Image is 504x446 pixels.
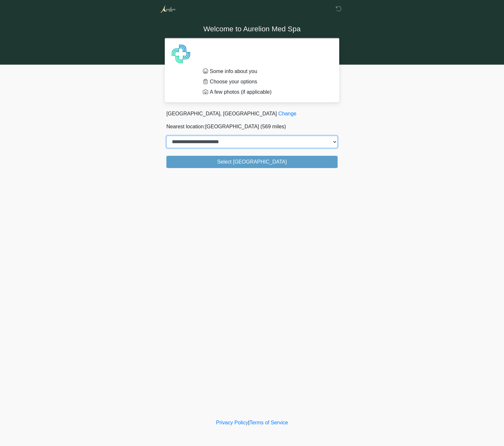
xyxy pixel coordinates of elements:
span: [GEOGRAPHIC_DATA] [205,124,259,129]
h1: Welcome to Aurelion Med Spa [162,23,342,35]
a: Terms of Service [249,420,288,425]
li: Choose your options [203,78,328,86]
span: (569 miles) [260,124,286,129]
li: A few photos (if applicable) [203,88,328,96]
span: [GEOGRAPHIC_DATA], [GEOGRAPHIC_DATA] [166,111,277,116]
a: | [248,420,249,425]
button: Select [GEOGRAPHIC_DATA] [166,156,338,168]
a: Privacy Policy [216,420,248,425]
img: Agent Avatar [171,44,191,64]
p: Nearest location: [166,123,338,131]
a: Change [278,111,296,116]
img: Aurelion Med Spa Logo [160,5,176,13]
li: Some info about you [203,68,328,75]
